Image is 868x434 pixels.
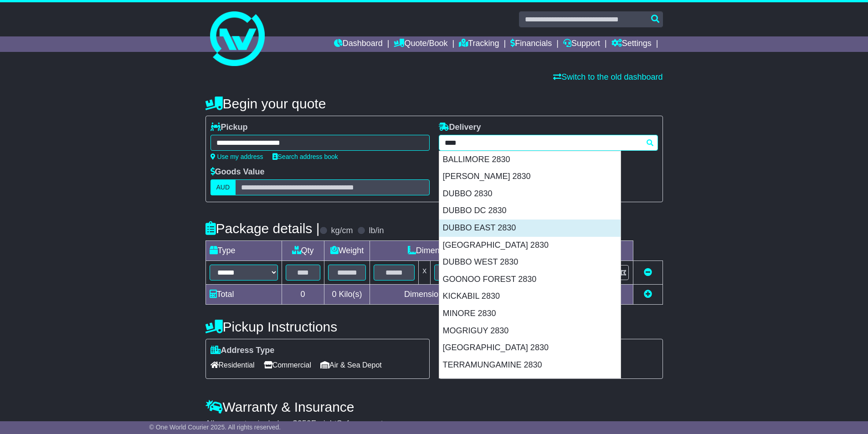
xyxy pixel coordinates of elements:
typeahead: Please provide city [439,135,658,151]
div: MINORE 2830 [439,305,621,322]
span: 250 [298,419,311,428]
h4: Package details | [205,221,320,236]
div: DUBBO DC 2830 [439,202,621,220]
span: Air & Sea Depot [320,358,382,372]
div: All our quotes include a $ FreightSafe warranty. [205,419,663,429]
td: Dimensions (L x W x H) [370,241,539,261]
label: Delivery [439,123,481,133]
a: Settings [611,36,652,52]
label: AUD [211,179,236,195]
span: Commercial [264,358,311,372]
a: Dashboard [334,36,383,52]
td: Weight [324,241,370,261]
label: kg/cm [331,226,353,236]
a: Search address book [272,153,338,160]
label: Address Type [211,346,275,356]
a: Switch to the old dashboard [553,72,663,82]
td: Qty [282,241,324,261]
a: Tracking [459,36,499,52]
h4: Warranty & Insurance [205,399,663,414]
div: BALLIMORE 2830 [439,151,621,168]
td: Dimensions in Centimetre(s) [370,285,539,305]
div: KICKABIL 2830 [439,288,621,305]
div: DUBBO 2830 [439,185,621,203]
h4: Pickup Instructions [205,319,430,334]
div: TERRAMUNGAMINE 2830 [439,357,621,374]
td: x [419,261,431,285]
td: Type [205,241,282,261]
a: Remove this item [644,268,652,277]
a: Use my address [211,153,263,160]
td: 0 [282,285,324,305]
div: [GEOGRAPHIC_DATA] 2830 [439,237,621,254]
td: Kilo(s) [324,285,370,305]
span: 0 [332,290,336,299]
div: DUBBO WEST 2830 [439,254,621,271]
a: Add new item [644,290,652,299]
div: GOONOO FOREST 2830 [439,271,621,288]
label: Goods Value [211,167,265,177]
a: Quote/Book [394,36,447,52]
label: lb/in [369,226,384,236]
div: [GEOGRAPHIC_DATA] 2830 [439,339,621,357]
div: TOONGI 2830 [439,373,621,391]
label: Pickup [211,123,248,133]
td: Total [205,285,282,305]
a: Support [563,36,600,52]
div: DUBBO EAST 2830 [439,220,621,237]
span: Residential [211,358,255,372]
div: [PERSON_NAME] 2830 [439,168,621,185]
h4: Begin your quote [205,96,663,111]
a: Financials [510,36,552,52]
span: © One World Courier 2025. All rights reserved. [149,424,281,431]
div: MOGRIGUY 2830 [439,322,621,340]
